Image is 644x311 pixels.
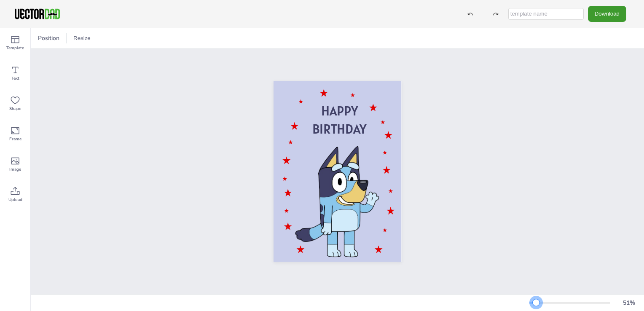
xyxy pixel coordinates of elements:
input: template name [508,8,584,20]
span: BIRTHDAY [312,121,367,137]
span: Template [6,45,24,51]
div: 51 % [619,299,639,307]
span: Shape [9,105,21,112]
span: Image [9,166,21,173]
span: Position [36,34,61,42]
img: VectorDad-1.png [13,8,61,20]
span: Frame [9,136,21,142]
span: Text [11,75,19,82]
span: HAPPY [321,102,358,119]
span: Upload [8,196,22,203]
button: Resize [70,32,94,45]
button: Download [588,6,626,21]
